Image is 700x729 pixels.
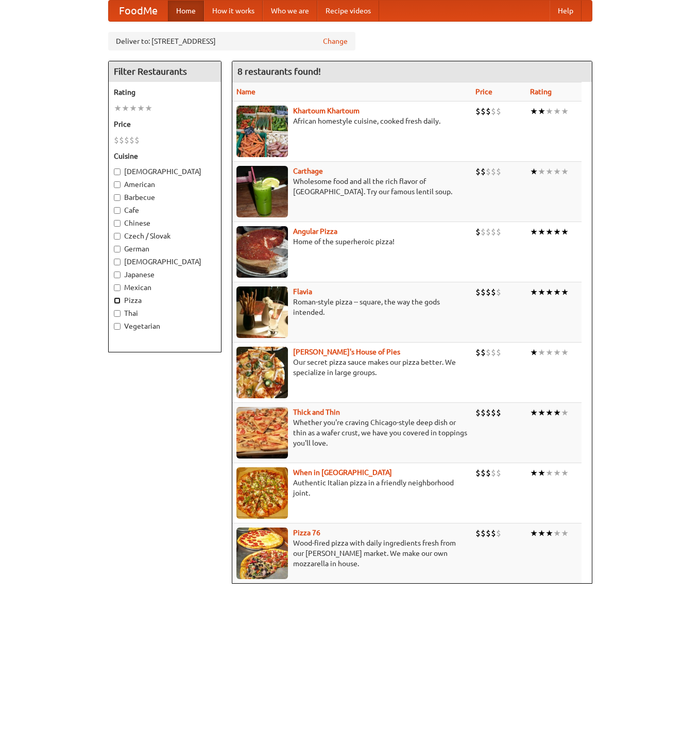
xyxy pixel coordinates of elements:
b: Pizza 76 [293,529,320,537]
li: $ [486,106,491,117]
li: $ [491,347,496,358]
li: ★ [530,226,538,238]
label: Vegetarian [114,321,216,331]
h4: Filter Restaurants [109,61,221,82]
li: ★ [530,528,538,539]
input: Barbecue [114,194,121,201]
label: Pizza [114,295,216,306]
li: $ [114,134,119,146]
a: Carthage [293,167,323,175]
li: ★ [538,467,545,479]
img: angular.jpg [236,226,288,278]
li: ★ [530,347,538,358]
a: Recipe videos [317,1,379,21]
li: ★ [553,166,561,177]
li: ★ [545,528,553,539]
label: Japanese [114,269,216,280]
li: $ [491,106,496,117]
a: Who we are [263,1,317,21]
li: ★ [545,347,553,358]
li: ★ [530,286,538,298]
input: Vegetarian [114,323,121,330]
a: Price [475,88,492,96]
li: ★ [145,103,152,114]
li: $ [486,467,491,479]
li: $ [481,407,486,418]
li: $ [119,134,124,146]
a: Name [236,88,255,96]
p: Wood-fired pizza with daily ingredients fresh from our [PERSON_NAME] market. We make our own mozz... [236,538,467,569]
li: $ [129,134,134,146]
a: Flavia [293,287,312,296]
li: $ [475,467,481,479]
li: ★ [553,467,561,479]
input: Cafe [114,207,121,214]
p: Our secret pizza sauce makes our pizza better. We specialize in large groups. [236,357,467,378]
p: Home of the superheroic pizza! [236,236,467,247]
li: ★ [137,103,145,114]
a: Help [550,1,582,21]
li: $ [496,407,501,418]
li: $ [491,467,496,479]
li: $ [496,528,501,539]
li: $ [496,347,501,358]
a: Home [168,1,204,21]
h5: Rating [114,87,216,97]
li: $ [475,528,481,539]
li: $ [475,166,481,177]
li: ★ [538,528,545,539]
p: Roman-style pizza -- square, the way the gods intended. [236,297,467,317]
label: German [114,244,216,254]
li: $ [496,467,501,479]
img: luigis.jpg [236,347,288,398]
label: Barbecue [114,192,216,202]
li: $ [481,347,486,358]
b: Khartoum Khartoum [293,107,360,115]
li: $ [481,528,486,539]
li: ★ [545,286,553,298]
li: $ [496,106,501,117]
input: American [114,181,121,188]
li: ★ [561,407,569,418]
b: Thick and Thin [293,408,340,416]
p: African homestyle cuisine, cooked fresh daily. [236,116,467,126]
ng-pluralize: 8 restaurants found! [237,66,321,76]
input: Japanese [114,272,121,278]
li: $ [481,286,486,298]
li: ★ [561,106,569,117]
a: When in [GEOGRAPHIC_DATA] [293,468,392,477]
li: ★ [122,103,129,114]
p: Authentic Italian pizza in a friendly neighborhood joint. [236,478,467,498]
label: American [114,179,216,190]
p: Wholesome food and all the rich flavor of [GEOGRAPHIC_DATA]. Try our famous lentil soup. [236,176,467,197]
li: $ [486,226,491,238]
li: ★ [538,347,545,358]
li: ★ [545,226,553,238]
li: ★ [561,528,569,539]
li: $ [486,528,491,539]
input: Pizza [114,297,121,304]
li: ★ [530,106,538,117]
input: German [114,246,121,252]
input: [DEMOGRAPHIC_DATA] [114,168,121,175]
a: Angular Pizza [293,227,337,235]
input: Thai [114,310,121,317]
li: ★ [530,467,538,479]
label: [DEMOGRAPHIC_DATA] [114,166,216,177]
h5: Cuisine [114,151,216,161]
li: ★ [553,347,561,358]
li: $ [496,166,501,177]
li: $ [491,286,496,298]
li: $ [496,286,501,298]
a: How it works [204,1,263,21]
li: ★ [561,347,569,358]
li: ★ [553,106,561,117]
li: $ [486,286,491,298]
li: ★ [538,226,545,238]
h5: Price [114,119,216,129]
li: ★ [114,103,122,114]
li: ★ [553,286,561,298]
img: carthage.jpg [236,166,288,217]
